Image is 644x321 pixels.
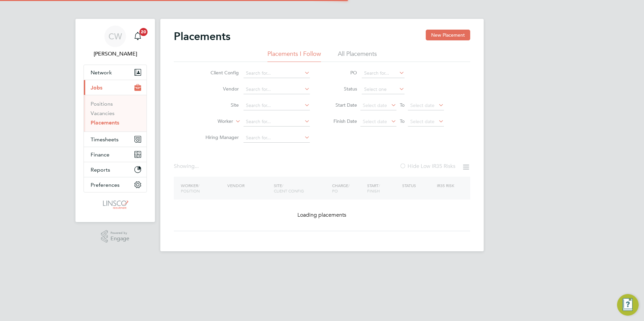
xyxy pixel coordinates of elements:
[84,80,147,95] button: Jobs
[84,147,147,162] button: Finance
[110,230,129,236] span: Powered by
[174,30,230,43] h2: Placements
[200,86,239,92] label: Vendor
[426,30,470,40] button: New Placement
[617,294,639,316] button: Engage Resource Center
[244,101,310,110] input: Search for...
[84,95,147,132] div: Jobs
[101,199,129,210] img: linsco-logo-retina.png
[200,70,239,76] label: Client Config
[362,85,405,94] input: Select one
[327,118,357,124] label: Finish Date
[410,118,434,124] span: Select date
[91,136,119,143] span: Timesheets
[91,167,110,173] span: Reports
[139,28,148,36] span: 20
[363,118,387,124] span: Select date
[410,102,434,108] span: Select date
[194,118,233,125] label: Worker
[84,199,147,210] a: Go to home page
[91,151,109,158] span: Finance
[108,32,122,41] span: CW
[244,85,310,94] input: Search for...
[244,133,310,143] input: Search for...
[244,69,310,78] input: Search for...
[327,102,357,108] label: Start Date
[200,134,239,140] label: Hiring Manager
[91,69,112,76] span: Network
[398,117,407,126] span: To
[363,102,387,108] span: Select date
[91,182,120,188] span: Preferences
[362,69,405,78] input: Search for...
[91,110,115,116] a: Vacancies
[91,101,113,107] a: Positions
[267,50,321,62] li: Placements I Follow
[399,163,455,170] label: Hide Low IR35 Risks
[200,102,239,108] label: Site
[91,119,119,126] a: Placements
[91,84,102,91] span: Jobs
[84,65,147,80] button: Network
[174,163,200,170] div: Showing
[84,26,147,58] a: CW[PERSON_NAME]
[101,230,130,243] a: Powered byEngage
[84,50,147,58] span: Chloe Whittall
[110,236,129,242] span: Engage
[327,86,357,92] label: Status
[244,117,310,127] input: Search for...
[195,163,199,170] span: ...
[75,19,155,222] nav: Main navigation
[84,162,147,177] button: Reports
[84,132,147,147] button: Timesheets
[327,70,357,76] label: PO
[338,50,377,62] li: All Placements
[84,177,147,192] button: Preferences
[131,26,144,47] a: 20
[398,101,407,109] span: To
